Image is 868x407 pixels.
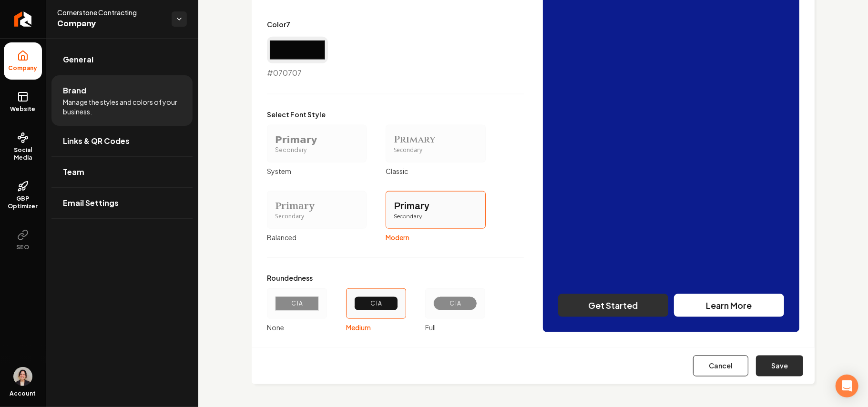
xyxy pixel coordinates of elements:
div: Primary [275,133,358,146]
div: Medium [346,323,406,332]
div: #070707 [267,37,328,79]
a: Social Media [4,124,42,169]
div: Modern [386,233,485,242]
div: Primary [394,199,477,213]
div: None [267,323,327,332]
div: Balanced [267,233,367,242]
span: General [63,54,93,65]
div: System [267,166,367,176]
a: General [51,44,193,75]
button: Cancel [693,356,748,376]
img: Brisa Leon [13,367,32,386]
div: Primary [275,199,358,213]
span: Account [10,390,36,397]
div: Primary [394,133,477,146]
div: Secondary [394,213,477,221]
a: GBP Optimizer [4,173,42,218]
span: Company [5,64,41,72]
button: Save [756,356,803,376]
a: Website [4,83,42,121]
label: Select Font Style [267,110,486,119]
div: Full [425,323,485,332]
a: Email Settings [51,188,193,218]
img: Rebolt Logo [14,11,32,27]
div: Classic [386,166,485,176]
span: SEO [13,244,33,251]
div: Secondary [394,146,477,154]
a: Team [51,157,193,187]
span: Brand [63,85,86,96]
button: Open user button [13,367,32,386]
span: GBP Optimizer [4,195,42,210]
span: Company [57,17,164,31]
span: Social Media [4,146,42,162]
span: Team [63,166,84,178]
span: Email Settings [63,197,119,209]
div: CTA [441,300,469,307]
label: Color 7 [267,20,328,29]
a: Links & QR Codes [51,126,193,156]
div: Secondary [275,146,358,154]
div: Open Intercom Messenger [836,375,858,397]
span: Website [7,105,40,113]
label: Roundedness [267,273,486,283]
span: Links & QR Codes [63,135,130,147]
div: CTA [362,300,390,307]
button: SEO [4,222,42,259]
span: Cornerstone Contracting [57,8,164,17]
span: Manage the styles and colors of your business. [63,97,181,116]
div: CTA [283,300,311,307]
div: Secondary [275,213,358,221]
